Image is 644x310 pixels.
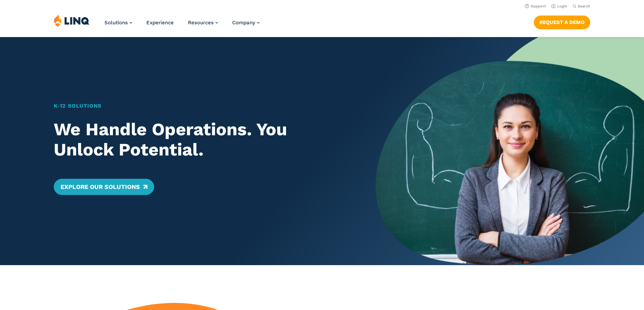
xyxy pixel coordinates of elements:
span: Search [578,4,590,8]
h2: We Handle Operations. You Unlock Potential. [54,119,350,160]
a: Request a Demo [534,16,590,29]
a: Resources [188,20,218,26]
img: LINQ | K‑12 Software [54,14,90,27]
span: Resources [188,20,214,26]
a: Solutions [104,20,132,26]
a: Support [525,4,546,8]
span: Solutions [104,20,128,26]
a: Experience [146,20,174,26]
a: Explore Our Solutions [54,179,154,195]
img: Home Banner [376,37,644,265]
a: Company [232,20,260,26]
span: Company [232,20,255,26]
nav: Primary Navigation [104,14,260,36]
nav: Button Navigation [534,14,590,29]
h1: K‑12 Solutions [54,102,350,110]
button: Open Search Bar [573,4,590,9]
a: Login [551,4,567,8]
